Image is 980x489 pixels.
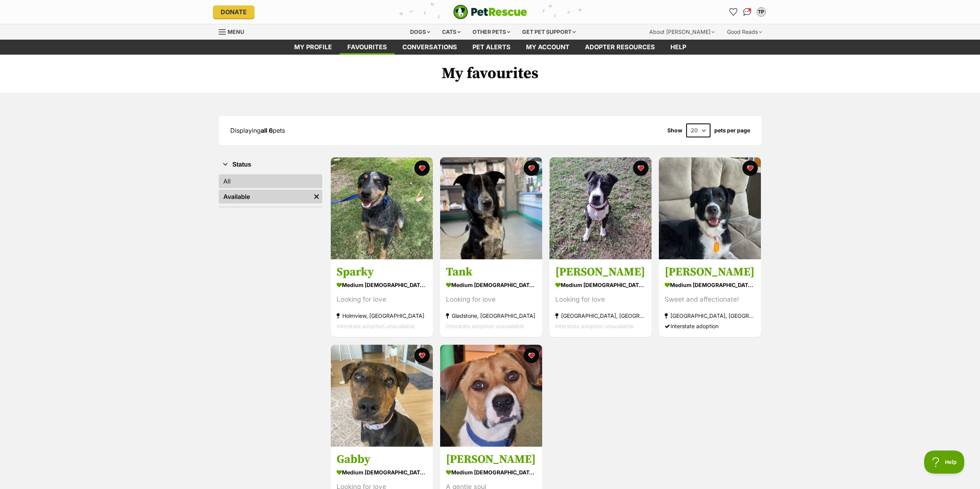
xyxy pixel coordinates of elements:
[555,311,646,321] div: [GEOGRAPHIC_DATA], [GEOGRAPHIC_DATA]
[337,280,427,291] div: medium [DEMOGRAPHIC_DATA] Dog
[261,127,273,134] strong: all 6
[414,348,430,363] button: favourite
[331,345,433,447] img: Gabby
[219,24,250,38] a: Menu
[337,311,427,321] div: Holmview, [GEOGRAPHIC_DATA]
[331,259,433,337] a: Sparky medium [DEMOGRAPHIC_DATA] Dog Looking for love Holmview, [GEOGRAPHIC_DATA] Interstate adop...
[286,40,340,55] a: My profile
[337,265,427,280] h3: Sparky
[517,24,581,40] div: Get pet support
[665,265,755,280] h3: [PERSON_NAME]
[644,24,720,40] div: About [PERSON_NAME]
[549,259,652,337] a: [PERSON_NAME] medium [DEMOGRAPHIC_DATA] Dog Looking for love [GEOGRAPHIC_DATA], [GEOGRAPHIC_DATA]...
[337,323,415,330] span: Interstate adoption unavailable
[518,40,577,55] a: My account
[453,5,527,19] img: logo-e224e6f780fb5917bec1dbf3a21bbac754714ae5b6737aabdf751b685950b380.svg
[555,280,646,291] div: medium [DEMOGRAPHIC_DATA] Dog
[633,160,648,176] button: favourite
[665,311,755,321] div: [GEOGRAPHIC_DATA], [GEOGRAPHIC_DATA]
[722,24,767,40] div: Good Reads
[555,295,646,305] div: Looking for love
[555,323,633,330] span: Interstate adoption unavailable
[440,157,542,259] img: Tank
[524,348,539,363] button: favourite
[743,8,751,16] img: chat-41dd97257d64d25036548639549fe6c8038ab92f7586957e7f3b1b290dea8141.svg
[230,127,285,134] span: Displaying pets
[663,40,694,55] a: Help
[757,8,765,16] div: TP
[311,190,322,204] a: Remove filter
[228,28,244,35] span: Menu
[727,6,767,18] ul: Account quick links
[665,321,755,332] div: Interstate adoption
[446,323,524,330] span: Interstate adoption unavailable
[337,467,427,478] div: medium [DEMOGRAPHIC_DATA] Dog
[659,259,761,337] a: [PERSON_NAME] medium [DEMOGRAPHIC_DATA] Dog Sweet and affectionate! [GEOGRAPHIC_DATA], [GEOGRAPHI...
[405,24,436,40] div: Dogs
[446,295,536,305] div: Looking for love
[667,127,682,134] span: Show
[414,160,430,176] button: favourite
[665,295,755,305] div: Sweet and affectionate!
[714,127,750,134] label: pets per page
[213,5,255,18] a: Donate
[337,295,427,305] div: Looking for love
[446,467,536,478] div: medium [DEMOGRAPHIC_DATA] Dog
[577,40,663,55] a: Adopter resources
[219,190,311,204] a: Available
[331,157,433,259] img: Sparky
[219,160,322,170] button: Status
[659,157,761,259] img: Lara
[440,345,542,447] img: Jason Bourne
[219,173,322,207] div: Status
[741,6,754,18] a: Conversations
[524,160,539,176] button: favourite
[446,280,536,291] div: medium [DEMOGRAPHIC_DATA] Dog
[446,452,536,467] h3: [PERSON_NAME]
[453,5,527,19] a: PetRescue
[467,24,516,40] div: Other pets
[446,265,536,280] h3: Tank
[555,265,646,280] h3: [PERSON_NAME]
[437,24,466,40] div: Cats
[337,452,427,467] h3: Gabby
[549,157,652,259] img: Hannah
[465,40,518,55] a: Pet alerts
[219,174,322,188] a: All
[446,311,536,321] div: Gladstone, [GEOGRAPHIC_DATA]
[440,259,542,337] a: Tank medium [DEMOGRAPHIC_DATA] Dog Looking for love Gladstone, [GEOGRAPHIC_DATA] Interstate adopt...
[340,40,395,55] a: Favourites
[924,451,965,474] iframe: Help Scout Beacon - Open
[742,160,758,176] button: favourite
[665,280,755,291] div: medium [DEMOGRAPHIC_DATA] Dog
[755,6,767,18] button: My account
[395,40,465,55] a: conversations
[727,6,740,18] a: Favourites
